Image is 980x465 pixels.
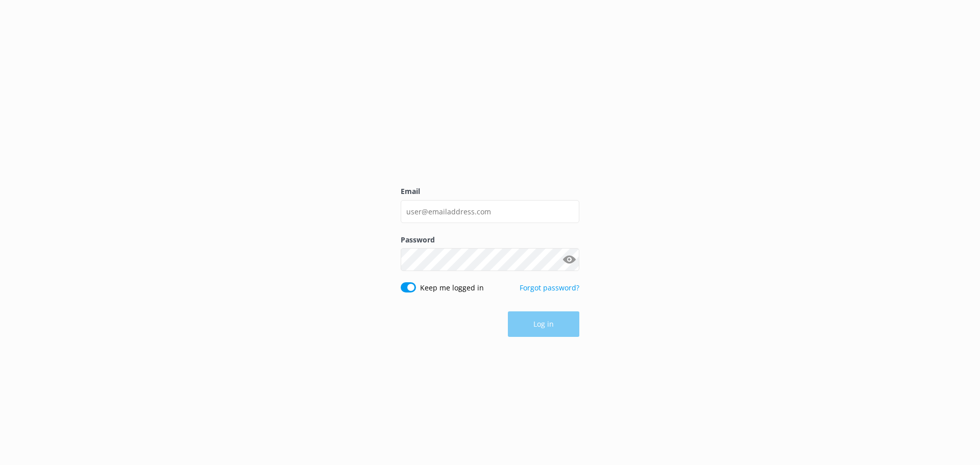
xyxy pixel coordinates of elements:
label: Keep me logged in [420,282,484,293]
a: Forgot password? [520,283,579,292]
label: Password [401,234,579,246]
label: Email [401,186,579,197]
button: Show password [559,250,579,270]
input: user@emailaddress.com [401,200,579,223]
